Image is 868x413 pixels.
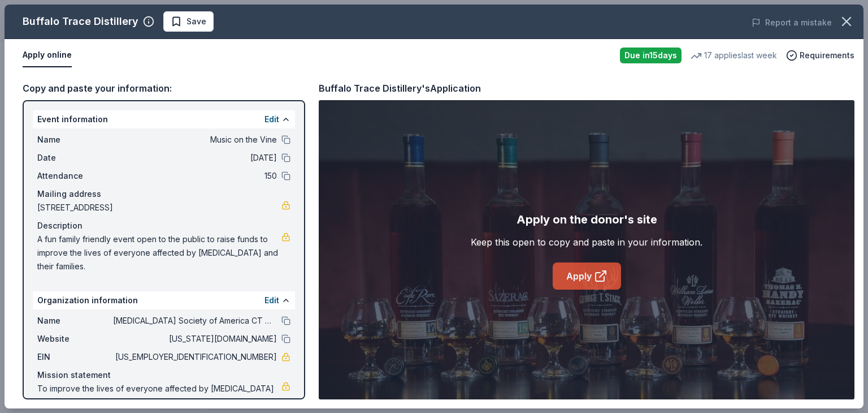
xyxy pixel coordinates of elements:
[800,49,854,62] span: Requirements
[113,332,277,346] span: [US_STATE][DOMAIN_NAME]
[37,368,290,382] div: Mission statement
[37,350,113,364] span: EIN
[471,235,702,249] div: Keep this open to copy and paste in your information.
[113,151,277,165] span: [DATE]
[37,219,290,233] div: Description
[691,49,777,62] div: 17 applies last week
[37,332,113,346] span: Website
[113,133,277,147] span: Music on the Vine
[264,113,279,126] button: Edit
[37,151,113,165] span: Date
[264,294,279,307] button: Edit
[37,133,113,147] span: Name
[620,48,682,63] div: Due in 15 days
[33,110,295,128] div: Event information
[37,233,281,273] span: A fun family friendly event open to the public to raise funds to improve the lives of everyone af...
[553,263,621,290] a: Apply
[786,49,854,62] button: Requirements
[163,11,214,32] button: Save
[23,12,138,31] div: Buffalo Trace Distillery
[517,210,657,229] div: Apply on the donor's site
[37,314,113,328] span: Name
[752,16,832,29] button: Report a mistake
[319,81,481,96] div: Buffalo Trace Distillery's Application
[23,44,72,67] button: Apply online
[33,291,295,309] div: Organization information
[37,169,113,183] span: Attendance
[186,15,206,28] span: Save
[37,187,290,201] div: Mailing address
[37,201,281,214] span: [STREET_ADDRESS]
[23,81,305,96] div: Copy and paste your information:
[113,350,277,364] span: [US_EMPLOYER_IDENTIFICATION_NUMBER]
[113,169,277,183] span: 150
[113,314,277,328] span: [MEDICAL_DATA] Society of America CT Chapter
[37,382,281,409] span: To improve the lives of everyone affected by [MEDICAL_DATA] and their families.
